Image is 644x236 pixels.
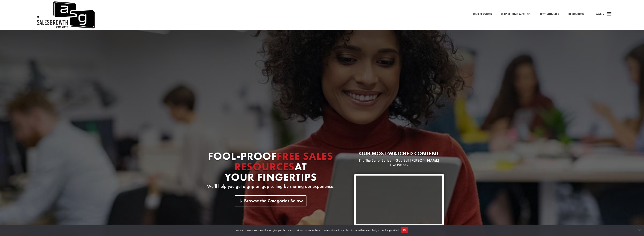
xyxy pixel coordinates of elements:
a: Browse the Categories Below [235,195,306,206]
p: Flip The Script Series – Gap Sell [PERSON_NAME] Live Pitches [354,158,444,167]
span: Menu [596,12,604,16]
h1: Fool-proof At Your Fingertips [200,151,341,184]
span: a [605,10,613,18]
a: Resources [568,12,584,17]
h2: Our most-watched content [354,151,444,158]
a: Gap Selling Method [501,12,531,17]
a: Testimonials [540,12,559,17]
iframe: 15 Cold Email Patterns to Break to Get Replies [356,176,442,224]
span: Free Sales Resources [234,149,333,173]
p: We’ll help you get a grip on gap selling by sharing our experience. [200,184,341,189]
a: Our Services [473,12,492,17]
span: We use cookies to ensure that we give you the best experience on our website. If you continue to ... [236,228,399,232]
button: Ok [401,227,408,233]
span: No [637,228,641,232]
